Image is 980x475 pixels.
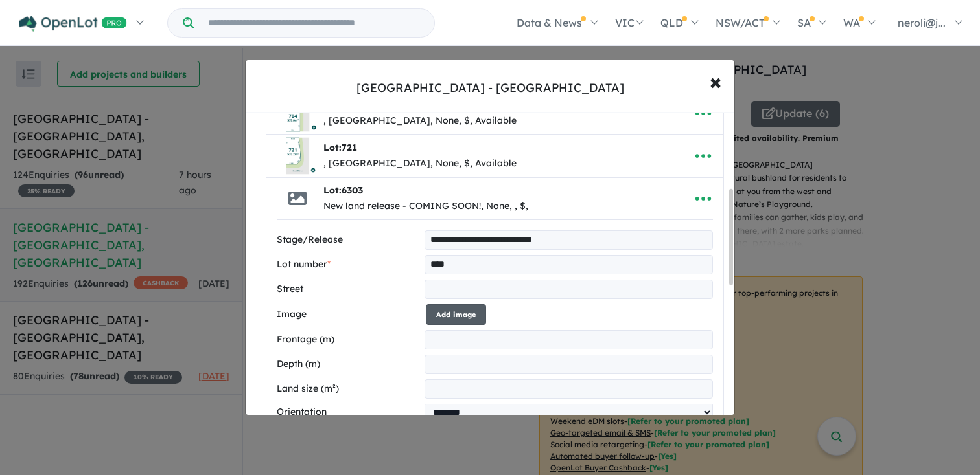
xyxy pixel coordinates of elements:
label: Frontage (m) [277,332,419,348]
b: Lot: [323,184,363,196]
span: 721 [342,142,357,153]
span: neroli@j... [898,16,946,29]
label: Stage/Release [277,232,419,248]
div: [GEOGRAPHIC_DATA] - [GEOGRAPHIC_DATA] [356,80,624,96]
label: Orientation [277,404,419,420]
div: New land release - COMING SOON!, None, , $, [323,199,528,214]
label: Street [277,282,419,297]
b: Lot: [323,142,357,153]
span: 6303 [342,184,363,196]
img: Watagan%20Park%20Estate%20-%20Cooranbong%20-%20Lot%20704___1756363863.png [277,93,318,134]
div: , [GEOGRAPHIC_DATA], None, $, Available [323,156,517,171]
label: Land size (m²) [277,381,419,397]
img: Watagan%20Park%20Estate%20-%20Cooranbong%20-%20Lot%20721___1756791848.png [277,135,318,177]
img: Openlot PRO Logo White [19,16,127,32]
label: Depth (m) [277,357,419,372]
label: Lot number [277,257,419,272]
label: Image [277,307,421,322]
input: Try estate name, suburb, builder or developer [196,9,432,37]
button: Add image [426,304,486,326]
div: , [GEOGRAPHIC_DATA], None, $, Available [323,113,517,129]
span: × [710,67,721,95]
